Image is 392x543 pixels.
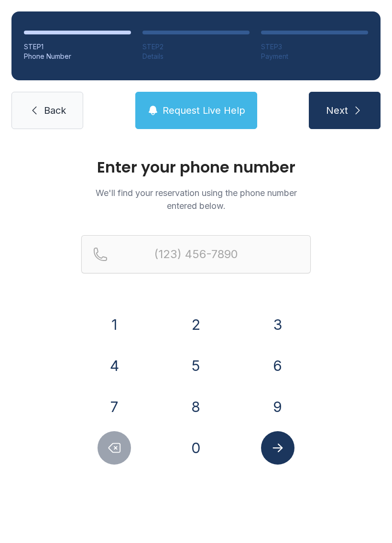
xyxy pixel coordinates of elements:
[98,431,131,465] button: Delete number
[142,42,250,52] div: STEP 2
[81,186,311,212] p: We'll find your reservation using the phone number entered below.
[261,52,368,61] div: Payment
[179,390,213,424] button: 8
[179,349,213,382] button: 5
[44,104,66,117] span: Back
[24,42,131,52] div: STEP 1
[81,160,311,175] h1: Enter your phone number
[142,52,250,61] div: Details
[81,235,311,273] input: Reservation phone number
[261,349,294,382] button: 6
[326,104,348,117] span: Next
[24,52,131,61] div: Phone Number
[98,308,131,341] button: 1
[98,349,131,382] button: 4
[163,104,245,117] span: Request Live Help
[261,308,294,341] button: 3
[261,42,368,52] div: STEP 3
[179,308,213,341] button: 2
[179,431,213,465] button: 0
[261,390,294,424] button: 9
[98,390,131,424] button: 7
[261,431,294,465] button: Submit lookup form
